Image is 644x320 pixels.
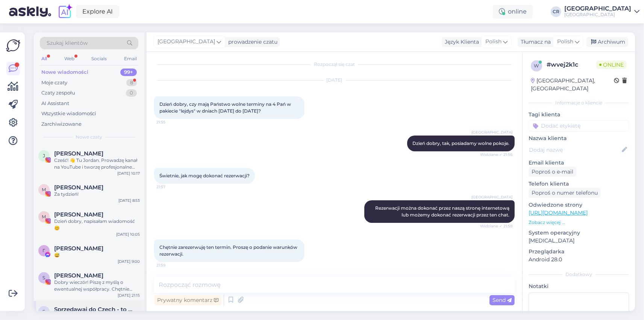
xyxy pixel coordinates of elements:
a: [URL][DOMAIN_NAME] [529,209,588,216]
span: Галина Попова [54,245,103,252]
div: Email [123,54,138,64]
span: Jordan Koman [54,150,103,157]
div: Dobry wieczór! Piszę z myślą o ewentualnej współpracy. Chętnie przygotuję materiały w ramach poby... [54,279,140,293]
div: CR [551,6,561,17]
div: Język Klienta [442,38,479,46]
div: Nowe wiadomości [41,69,88,76]
span: S [43,309,45,314]
span: Online [596,61,627,69]
p: Tagi klienta [529,111,629,119]
span: J [43,153,45,158]
a: [GEOGRAPHIC_DATA][GEOGRAPHIC_DATA] [564,6,639,18]
span: Dzień dobry, czy mają Państwo wolne terminy na 4 Pań w pakiecie "lejdys" w dniach [DATE] do [DATE]? [159,101,292,114]
span: M [42,187,46,192]
div: 0 [126,89,137,97]
div: 😅 [54,252,140,259]
div: [DATE] 21:15 [118,293,140,298]
div: 99+ [120,69,137,76]
div: Zarchiwizowane [41,120,82,128]
span: Monika Kowalewska [54,211,103,218]
p: [MEDICAL_DATA] [529,237,629,245]
div: online [493,5,533,18]
div: [DATE] [154,77,515,84]
span: Świetnie, jak mogę dokonać rezerwacji? [159,173,250,178]
img: explore-ai [57,4,73,20]
p: Zobacz więcej ... [529,219,629,226]
div: [GEOGRAPHIC_DATA] [564,12,631,18]
span: 21:55 [156,119,185,125]
span: Dzień dobry, tak, posiadamy wolne pokoje. [412,140,509,146]
span: Rezerwacji można dokonać przez naszą stronę internetową lub możemy dokonać rezerwacji przez ten c... [375,205,511,218]
div: prowadzenie czatu [225,38,277,46]
div: Za tydzień! [54,191,140,198]
div: Poproś o numer telefonu [529,188,601,198]
div: All [40,54,48,64]
span: S [43,275,45,280]
div: Archiwum [586,37,628,47]
span: M [42,214,46,219]
div: AI Assistant [41,100,69,107]
p: Nazwa klienta [529,134,629,142]
span: Małgorzata K [54,184,103,191]
img: Askly Logo [6,38,20,53]
div: Dodatkowy [529,271,629,278]
div: Czaty zespołu [41,89,75,97]
div: [GEOGRAPHIC_DATA] [564,6,631,12]
span: w [534,63,539,69]
div: Wszystkie wiadomości [41,110,96,117]
p: Przeglądarka [529,248,629,256]
div: [DATE] 8:53 [118,198,140,203]
span: Sylwia Tomczak [54,272,103,279]
span: [GEOGRAPHIC_DATA] [158,38,215,46]
div: Rozpoczął się czat [154,61,515,68]
span: 21:57 [156,184,185,190]
p: Email klienta [529,159,629,167]
span: [GEOGRAPHIC_DATA] [471,194,512,200]
div: Tłumacz na [518,38,551,46]
span: Chętnie zarezerwuję ten termin. Proszę o podanie warunków rezerwacji. [159,244,299,257]
span: Polish [485,38,502,46]
div: [GEOGRAPHIC_DATA], [GEOGRAPHIC_DATA] [531,77,614,93]
div: Poproś o e-mail [529,167,576,177]
div: Informacje o kliencie [529,99,629,106]
div: Socials [90,54,108,64]
p: Odwiedzone strony [529,201,629,209]
span: Nowe czaty [76,134,103,140]
span: Send [492,297,512,303]
span: [GEOGRAPHIC_DATA] [471,130,512,135]
div: [DATE] 10:05 [116,232,140,237]
div: # wvej2k1c [547,60,596,69]
a: Explore AI [76,5,119,18]
span: Szukaj klientów [47,39,88,47]
div: [DATE] 9:00 [118,259,140,264]
span: Г [43,248,45,253]
p: System operacyjny [529,229,629,237]
div: [DATE] 10:17 [117,171,140,176]
div: Dzień dobry, napisałam wiadomość 😊 [54,218,140,232]
div: Cześć! 👋 Tu Jordan. Prowadzę kanał na YouTube i tworzę profesjonalne rolki oraz zdjęcia do social... [54,157,140,171]
span: Polish [557,38,573,46]
span: 21:59 [156,262,185,268]
div: Prywatny komentarz [154,295,221,305]
span: Widziane ✓ 21:56 [480,152,512,157]
input: Dodać etykietę [529,120,629,131]
div: 8 [126,79,137,87]
div: Moje czaty [41,79,67,87]
p: Android 28.0 [529,256,629,264]
div: Web [63,54,76,64]
p: Notatki [529,282,629,290]
input: Dodaj nazwę [529,146,620,154]
span: Sprzedawaj do Czech - to proste! [54,306,132,313]
p: Telefon klienta [529,180,629,188]
span: Widziane ✓ 21:58 [480,223,512,229]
